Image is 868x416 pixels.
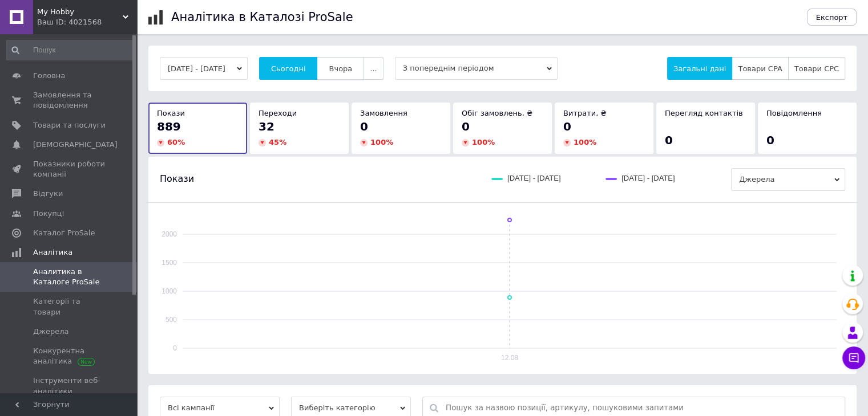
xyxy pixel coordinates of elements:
span: Загальні дані [673,64,726,73]
text: 500 [165,316,177,324]
span: 100 % [370,138,393,146]
span: Експорт [816,13,848,22]
text: 0 [173,344,177,352]
span: Обіг замовлень, ₴ [462,109,532,117]
span: Витрати, ₴ [563,109,607,117]
button: Вчора [317,57,364,80]
h1: Аналітика в Каталозі ProSale [171,10,353,24]
span: 0 [665,133,673,147]
span: Переходи [259,109,297,117]
span: 0 [563,120,571,133]
span: Сьогодні [271,64,306,73]
span: Товари CPA [738,64,782,73]
input: Пошук [6,40,135,60]
span: Джерела [33,327,68,337]
button: Товари CPA [732,57,788,80]
span: 45 % [269,138,286,146]
button: Експорт [807,9,857,26]
span: [DEMOGRAPHIC_DATA] [33,140,118,150]
button: [DATE] - [DATE] [160,57,248,80]
span: Джерела [731,168,845,191]
span: Замовлення та повідомлення [33,90,106,111]
span: Покупці [33,209,64,219]
span: Показники роботи компанії [33,159,106,180]
text: 1000 [162,287,177,295]
span: Аналитика в Каталоге ProSale [33,267,106,287]
span: Перегляд контактів [665,109,743,117]
span: Аналітика [33,247,72,258]
span: ... [370,64,377,73]
span: З попереднім періодом [395,57,558,80]
span: 60 % [167,138,185,146]
button: Товари CPC [788,57,845,80]
span: My Hobby [37,7,123,17]
button: Чат з покупцем [842,346,865,369]
span: Повідомлення [766,109,822,117]
span: Відгуки [33,189,63,199]
button: Сьогодні [259,57,318,80]
span: Конкурентна аналітика [33,346,106,366]
span: 0 [462,120,470,133]
div: Ваш ID: 4021568 [37,17,137,27]
span: Товари CPC [794,64,839,73]
span: 32 [259,120,274,133]
button: ... [364,57,383,80]
span: Покази [160,173,194,185]
span: Категорії та товари [33,296,106,317]
span: 100 % [472,138,495,146]
text: 1500 [162,259,177,267]
span: 100 % [574,138,596,146]
span: Вчора [329,64,352,73]
span: Інструменти веб-аналітики [33,376,106,396]
span: 0 [360,120,368,133]
span: Замовлення [360,109,407,117]
span: 0 [766,133,774,147]
button: Загальні дані [667,57,732,80]
span: Товари та послуги [33,120,106,130]
text: 12.08 [501,354,518,362]
text: 2000 [162,230,177,238]
span: Головна [33,71,65,81]
span: Каталог ProSale [33,228,95,238]
span: Покази [157,109,185,117]
span: 889 [157,120,181,133]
